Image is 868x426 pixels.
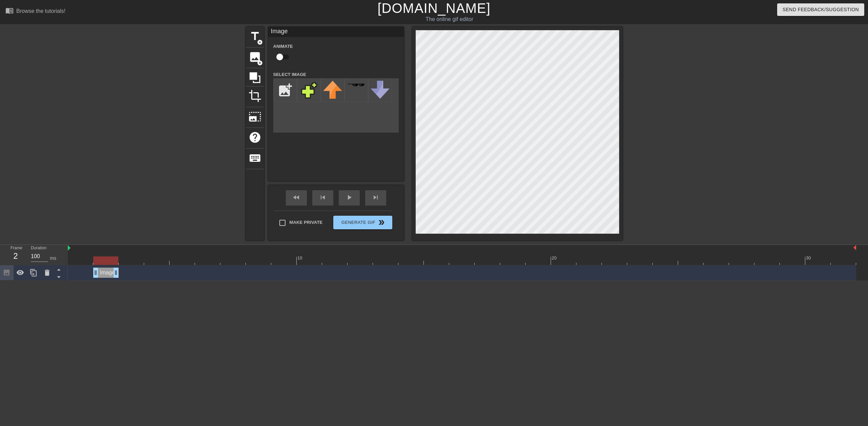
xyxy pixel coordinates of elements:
span: menu_book [5,6,14,15]
div: ms [50,255,56,262]
a: [DOMAIN_NAME] [377,1,490,16]
img: downvote.png [371,81,390,99]
span: help [249,131,261,144]
div: 20 [552,255,558,262]
a: Browse the tutorials! [5,6,65,17]
span: fast_rewind [292,193,300,201]
label: Animate [273,43,293,50]
span: Send Feedback/Suggestion [783,5,859,14]
span: add_circle [257,60,263,66]
span: double_arrow [377,218,386,227]
span: Generate Gif [336,218,389,227]
div: Browse the tutorials! [16,8,65,14]
span: add_circle [257,39,263,45]
span: title [249,30,261,43]
span: Make Private [290,219,323,226]
span: crop [249,90,261,102]
div: Image [268,27,404,37]
img: bound-end.png [853,245,856,250]
img: h3VsU-Blobface-AcridRegenFix-2.0.5.png.256x256_q95.png [299,81,318,100]
label: Duration [31,246,46,250]
label: Select Image [273,71,307,78]
span: image [249,51,261,63]
div: Frame [5,245,26,265]
span: photo_size_select_large [249,110,261,123]
span: keyboard [249,152,261,164]
img: deal-with-it.png [347,83,366,87]
img: upvote.png [323,81,342,99]
div: 30 [806,255,812,262]
div: 10 [297,255,303,262]
button: Send Feedback/Suggestion [777,3,864,16]
div: 2 [11,250,21,262]
span: skip_next [372,193,380,201]
span: play_arrow [345,193,353,201]
button: Generate Gif [333,216,392,229]
span: skip_previous [319,193,327,201]
div: The online gif editor [293,15,606,23]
